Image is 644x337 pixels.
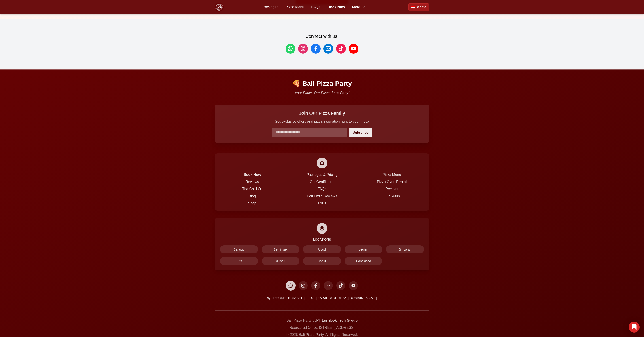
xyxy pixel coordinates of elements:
[311,4,320,10] a: FAQs
[215,3,224,12] img: Bali Pizza Party Logo
[267,295,305,301] a: [PHONE_NUMBER]
[220,110,424,116] h3: Join Our Pizza Family
[186,33,458,39] h3: Connect with us!
[248,201,256,205] a: Shop
[345,245,383,253] a: Legian
[382,173,401,177] a: Pizza Menu
[215,90,429,96] p: Your Place. Our Pizza. Let's Party!
[352,4,360,10] span: More
[408,3,429,11] a: Beralih ke Bahasa Indonesia
[629,322,640,333] div: Open Intercom Messenger
[215,318,429,323] p: Bali Pizza Party by
[220,237,424,242] h4: Locations
[352,4,366,10] button: More
[303,257,341,265] a: Sanur
[318,201,326,205] a: T&Cs
[311,295,377,301] a: [EMAIL_ADDRESS][DOMAIN_NAME]
[246,180,259,184] a: Reviews
[327,4,345,10] a: Book Now
[349,128,372,137] button: Subscribe
[242,187,263,191] a: The Chilli Oil
[384,194,400,198] a: Our Setup
[263,4,278,10] a: Packages
[286,4,304,10] a: Pizza Menu
[220,257,258,265] a: Kuta
[220,245,258,253] a: Canggu
[310,180,334,184] a: Gift Certificates
[307,194,337,198] a: Bali Pizza Reviews
[262,257,300,265] a: Uluwatu
[385,187,398,191] a: Recipes
[345,257,383,265] a: Candidasa
[307,173,338,177] a: Packages & Pricing
[215,325,429,330] p: Registered Office: [STREET_ADDRESS]
[318,187,326,191] a: FAQs
[262,245,300,253] a: Seminyak
[377,180,407,184] a: Pizza Oven Rental
[249,194,256,198] a: Blog
[386,245,424,253] a: Jimbaran
[220,119,424,124] p: Get exclusive offers and pizza inspiration right to your inbox
[215,80,429,88] p: 🍕 Bali Pizza Party
[303,245,341,253] a: Ubud
[316,318,358,322] strong: PT Lunsbok Tech Group
[416,5,426,9] span: Bahasa
[244,173,261,177] a: Book Now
